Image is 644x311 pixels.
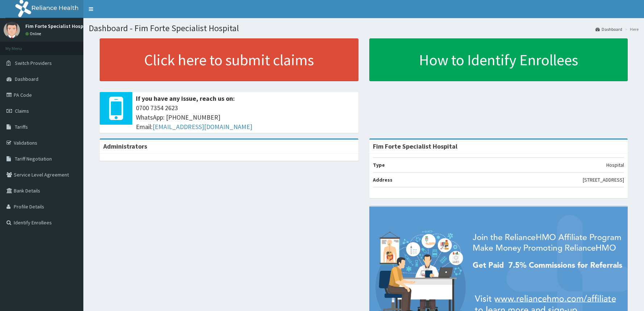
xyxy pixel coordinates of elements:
b: Type [373,162,385,168]
p: Hospital [606,161,624,169]
b: Address [373,177,392,183]
p: Fim Forte Specialist Hospital [25,24,91,29]
a: Click here to submit claims [100,38,358,81]
span: Claims [15,108,29,114]
img: User Image [4,22,20,38]
a: Online [25,31,43,36]
span: Dashboard [15,76,38,82]
span: Tariffs [15,124,28,130]
a: Dashboard [595,26,622,32]
strong: Fim Forte Specialist Hospital [373,142,457,150]
span: 0700 7354 2623 WhatsApp: [PHONE_NUMBER] Email: [136,103,355,131]
b: If you have any issue, reach us on: [136,94,235,103]
li: Here [623,26,639,32]
a: How to Identify Enrollees [369,38,628,81]
h1: Dashboard - Fim Forte Specialist Hospital [89,24,639,33]
a: [EMAIL_ADDRESS][DOMAIN_NAME] [153,123,252,131]
p: [STREET_ADDRESS] [583,176,624,183]
span: Switch Providers [15,60,52,66]
span: Tariff Negotiation [15,155,52,162]
b: Administrators [103,142,147,150]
